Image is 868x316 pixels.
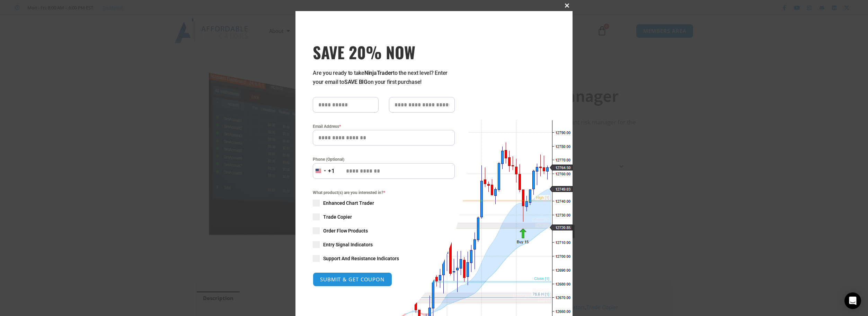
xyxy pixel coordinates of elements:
span: Support And Resistance Indicators [323,255,399,262]
label: Entry Signal Indicators [313,241,455,248]
label: Enhanced Chart Trader [313,200,455,207]
label: Trade Copier [313,213,455,220]
label: Order Flow Products [313,227,455,234]
label: Support And Resistance Indicators [313,255,455,262]
span: Trade Copier [323,213,352,220]
span: Order Flow Products [323,227,368,234]
h3: SAVE 20% NOW [313,42,455,62]
strong: NinjaTrader [364,70,393,76]
span: Enhanced Chart Trader [323,200,374,207]
label: Phone (Optional) [313,156,455,163]
div: Open Intercom Messenger [844,292,861,309]
div: +1 [328,167,335,176]
strong: SAVE BIG [344,79,367,85]
button: Selected country [313,163,335,179]
span: What product(s) are you interested in? [313,189,455,196]
span: Entry Signal Indicators [323,241,373,248]
label: Email Address [313,123,455,130]
button: SUBMIT & GET COUPON [313,272,392,287]
p: Are you ready to take to the next level? Enter your email to on your first purchase! [313,69,455,87]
